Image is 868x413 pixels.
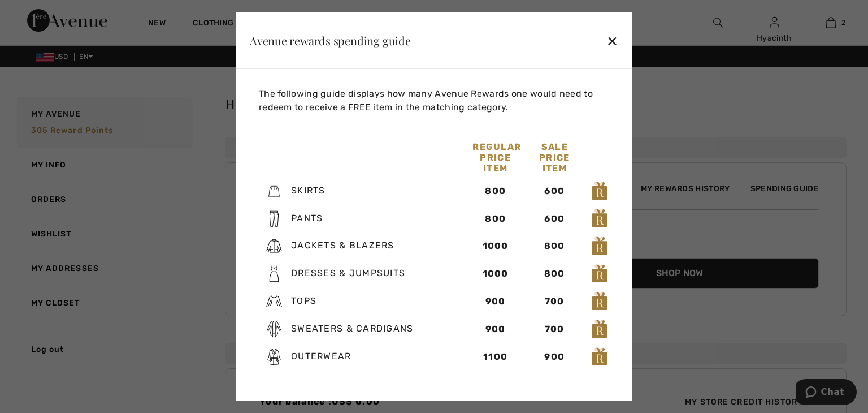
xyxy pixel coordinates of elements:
div: 800 [532,267,578,281]
img: loyalty_logo_r.svg [591,319,608,339]
span: Jackets & Blazers [291,240,394,251]
div: 1000 [472,267,518,281]
img: loyalty_logo_r.svg [591,264,608,284]
div: Sale Price Item [525,141,584,174]
div: Regular Price Item [466,141,525,174]
div: 900 [472,295,518,308]
div: 800 [532,239,578,253]
img: loyalty_logo_r.svg [591,208,608,229]
img: loyalty_logo_r.svg [591,346,608,367]
span: Tops [291,295,316,306]
div: 900 [532,350,578,364]
div: 900 [472,322,518,336]
p: The following guide displays how many Avenue Rewards one would need to redeem to receive a FREE i... [259,87,614,114]
div: 800 [472,184,518,197]
span: Skirts [291,185,325,196]
div: 700 [532,295,578,308]
span: Chat [25,8,48,18]
div: 1000 [472,239,518,253]
div: ✕ [606,28,618,52]
span: Sweaters & Cardigans [291,323,414,334]
div: 600 [532,184,578,197]
span: Dresses & Jumpsuits [291,268,405,278]
div: Avenue rewards spending guide [250,35,411,46]
div: 1100 [472,350,518,364]
img: loyalty_logo_r.svg [591,291,608,312]
div: 700 [532,322,578,336]
span: Outerwear [291,351,351,362]
span: Pants [291,212,323,223]
img: loyalty_logo_r.svg [591,236,608,256]
div: 800 [472,212,518,225]
img: loyalty_logo_r.svg [591,180,608,201]
div: 600 [532,212,578,225]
